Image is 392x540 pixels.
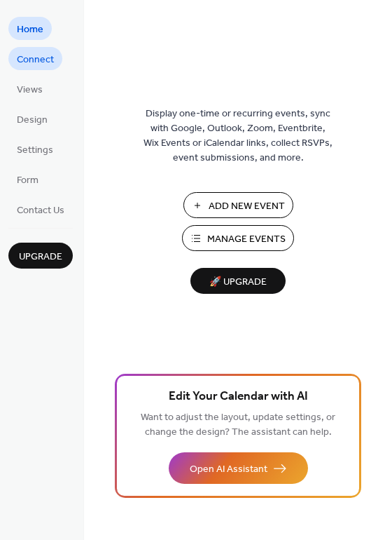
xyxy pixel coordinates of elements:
span: Edit Your Calendar with AI [169,387,308,407]
a: Views [8,77,51,100]
span: 🚀 Upgrade [199,273,277,292]
a: Connect [8,47,62,70]
span: Views [17,83,43,97]
span: Manage Events [207,232,286,247]
button: 🚀 Upgrade [190,268,286,294]
a: Form [8,168,47,191]
span: Add New Event [209,199,285,214]
span: Upgrade [19,250,62,264]
span: Contact Us [17,203,64,218]
span: Want to adjust the layout, update settings, or change the design? The assistant can help. [141,408,335,442]
span: Settings [17,143,53,158]
span: Design [17,113,48,128]
button: Upgrade [8,243,73,269]
span: Home [17,22,43,37]
a: Home [8,17,52,40]
a: Design [8,107,56,130]
button: Manage Events [182,225,294,251]
button: Add New Event [183,192,293,218]
span: Form [17,173,38,188]
span: Connect [17,53,54,67]
a: Contact Us [8,198,73,221]
span: Display one-time or recurring events, sync with Google, Outlook, Zoom, Eventbrite, Wix Events or ... [143,107,332,166]
span: Open AI Assistant [190,462,267,477]
button: Open AI Assistant [169,452,308,484]
a: Settings [8,137,62,161]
